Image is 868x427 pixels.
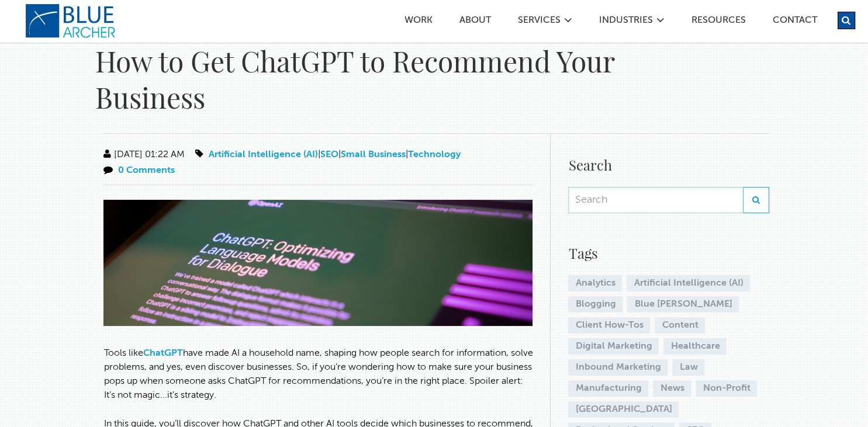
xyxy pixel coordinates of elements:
[192,150,460,159] span: | | |
[568,317,650,334] a: Client How-Tos
[208,150,317,159] a: Artificial Intelligence (AI)
[568,242,769,263] h4: Tags
[517,16,561,29] a: SERVICES
[672,359,704,376] a: Law
[568,296,623,313] a: Blogging
[568,275,622,291] a: Analytics
[655,317,705,334] a: Content
[25,4,119,39] a: logo
[599,16,653,29] a: Industries
[95,43,632,116] h1: How to Get ChatGPT to Recommend Your Business
[568,359,668,376] a: Inbound Marketing
[404,16,433,29] a: Work
[459,16,492,29] a: ABOUT
[320,150,338,159] a: SEO
[627,296,739,313] a: Blue [PERSON_NAME]
[568,380,648,397] a: Manufacturing
[568,187,743,213] input: Search
[691,16,746,29] a: Resources
[407,150,460,159] a: Technology
[663,338,727,355] a: Healthcare
[568,338,659,355] a: Digital Marketing
[117,166,174,175] a: 0 Comments
[340,150,405,159] a: Small Business
[101,150,184,159] span: [DATE] 01:22 AM
[653,380,691,397] a: News
[103,346,532,402] p: Tools like have made AI a household name, shaping how people search for information, solve proble...
[568,401,679,418] a: [GEOGRAPHIC_DATA]
[143,349,182,358] a: ChatGPT
[627,275,750,291] a: Artificial Intelligence (AI)
[696,380,757,397] a: Non-Profit
[568,154,769,175] h4: Search
[772,16,818,29] a: Contact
